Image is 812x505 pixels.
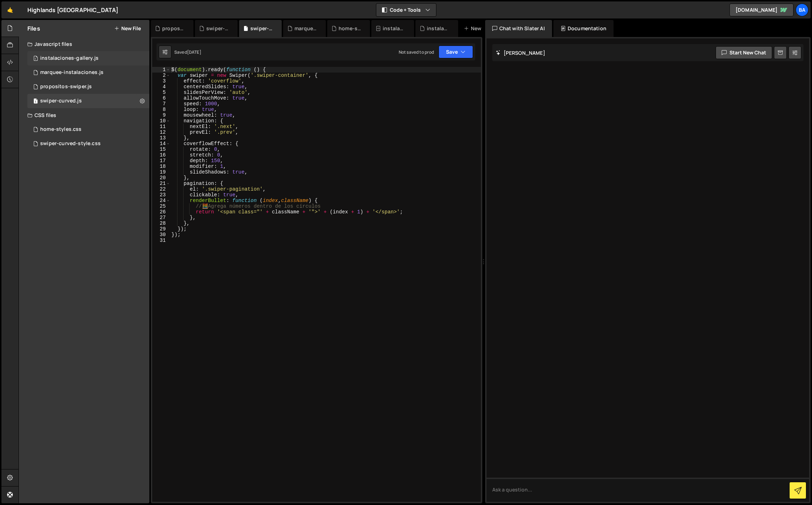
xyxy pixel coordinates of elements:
[152,135,170,141] div: 13
[152,118,170,124] div: 10
[152,90,170,95] div: 5
[250,25,273,32] div: swiper-curved.js
[439,46,473,58] button: Save
[152,112,170,118] div: 9
[152,141,170,147] div: 14
[796,4,808,16] a: Ba
[187,49,201,55] div: [DATE]
[339,25,361,32] div: home-styles.css
[152,192,170,198] div: 23
[152,73,170,78] div: 2
[152,95,170,101] div: 6
[729,4,794,16] a: [DOMAIN_NAME]
[27,51,149,65] div: 17343/48172.js
[464,25,494,32] div: New File
[383,25,405,32] div: instalaciones-swiper.js
[152,209,170,215] div: 26
[152,238,170,243] div: 31
[40,69,104,76] div: marquee-instalaciones.js
[114,26,141,31] button: New File
[152,220,170,226] div: 28
[162,25,185,32] div: propositos-swiper.js
[27,94,149,108] div: 17343/48187.js
[174,49,201,55] div: Saved
[27,137,149,151] div: 17343/48188.css
[376,4,436,16] button: Code + Tools
[27,65,149,80] div: 17343/48183.js
[19,37,149,51] div: Javascript files
[152,158,170,164] div: 17
[399,49,434,55] div: Not saved to prod
[1,1,19,18] a: 🤙
[152,124,170,129] div: 11
[27,122,149,137] div: 17343/48179.css
[496,49,545,56] h2: [PERSON_NAME]
[152,198,170,203] div: 24
[152,101,170,107] div: 7
[152,84,170,90] div: 4
[152,152,170,158] div: 16
[40,84,92,90] div: propositos-swiper.js
[427,25,450,32] div: instalaciones-gallery.js
[152,232,170,238] div: 30
[553,20,614,37] div: Documentation
[152,215,170,220] div: 27
[152,186,170,192] div: 22
[294,25,317,32] div: marquee-instalaciones.js
[152,147,170,152] div: 15
[152,78,170,84] div: 3
[152,169,170,175] div: 19
[206,25,229,32] div: swiper-curved-style.css
[152,67,170,73] div: 1
[152,226,170,232] div: 29
[40,55,99,62] div: instalaciones-gallery.js
[152,164,170,169] div: 18
[27,80,149,94] div: 17343/48213.js
[152,175,170,181] div: 20
[152,129,170,135] div: 12
[33,56,38,62] span: 1
[716,46,772,59] button: Start new chat
[152,203,170,209] div: 25
[485,20,552,37] div: Chat with Slater AI
[40,140,101,147] div: swiper-curved-style.css
[27,25,40,32] h2: Files
[27,6,118,14] div: Highlands [GEOGRAPHIC_DATA]
[152,181,170,186] div: 21
[40,98,82,104] div: swiper-curved.js
[19,108,149,122] div: CSS files
[152,107,170,112] div: 8
[40,126,81,133] div: home-styles.css
[33,99,38,105] span: 1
